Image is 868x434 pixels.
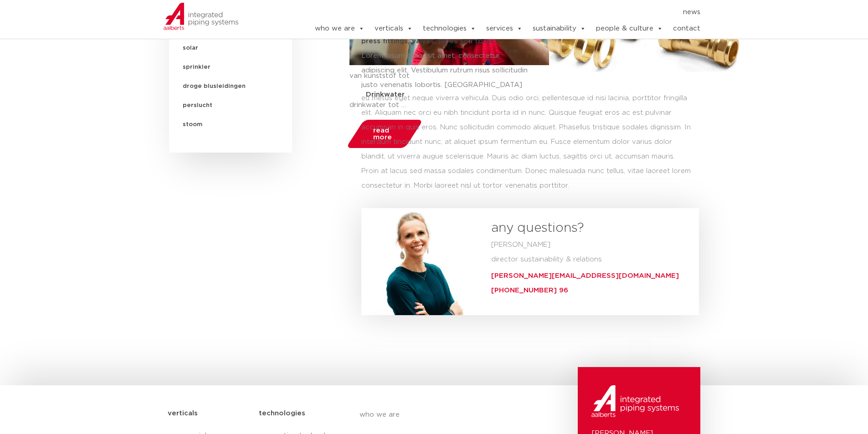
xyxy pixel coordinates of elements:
[178,58,283,77] span: sprinkler
[491,287,568,294] a: [PHONE_NUMBER] 96
[178,96,283,115] span: perslucht
[360,402,526,428] a: who we are
[178,39,283,58] span: solar
[375,20,413,38] a: verticals
[168,406,198,421] h5: verticals
[491,272,679,279] a: [PERSON_NAME][EMAIL_ADDRESS][DOMAIN_NAME]
[486,20,523,38] a: services
[491,238,693,267] p: [PERSON_NAME] director sustainability & relations
[596,20,663,38] a: people & culture
[287,5,701,20] nav: Menu
[533,20,586,38] a: sustainability
[673,20,700,38] a: contact
[361,49,530,92] p: Lorem ipsum dolor sit amet, consectetur adipiscing elit. Vestibulum rutrum risus sollicitudin jus...
[423,20,476,38] a: technologies
[683,5,700,20] a: news
[361,91,693,193] div: eu metus eget neque viverra vehicula. Duis odio orci, pellentesque id nisi lacinia, porttitor fri...
[491,219,693,238] h3: any questions?
[178,115,283,134] span: stoom
[315,20,365,38] a: who we are
[259,406,305,421] h5: technologies
[178,77,283,96] span: droge blusleidingen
